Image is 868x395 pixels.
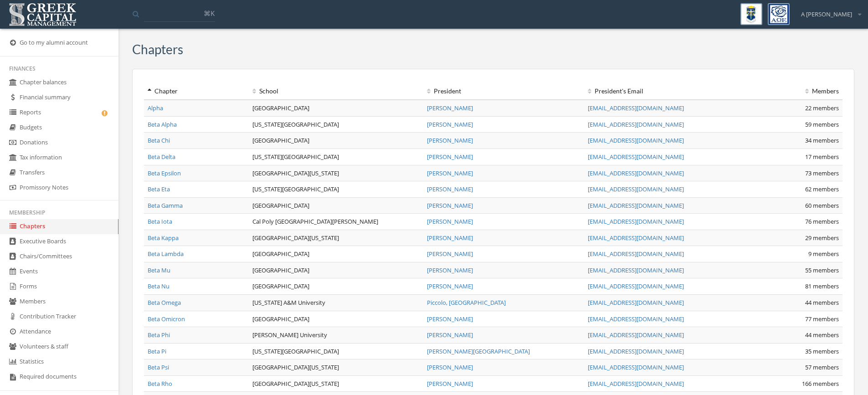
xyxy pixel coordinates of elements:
td: [PERSON_NAME] University [249,327,423,344]
a: Beta Eta [148,185,170,193]
a: Beta Epsilon [148,169,181,177]
a: [EMAIL_ADDRESS][DOMAIN_NAME] [588,234,684,242]
td: Cal Poly [GEOGRAPHIC_DATA][PERSON_NAME] [249,214,423,230]
a: [PERSON_NAME] [427,201,473,210]
a: [EMAIL_ADDRESS][DOMAIN_NAME] [588,104,684,112]
span: 22 members [805,104,839,112]
a: [EMAIL_ADDRESS][DOMAIN_NAME] [588,201,684,210]
a: [PERSON_NAME] [427,282,473,290]
div: President [427,87,580,96]
td: [GEOGRAPHIC_DATA][US_STATE] [249,359,423,376]
a: Beta Delta [148,153,175,161]
a: Beta Chi [148,136,170,144]
td: [GEOGRAPHIC_DATA] [249,197,423,214]
a: [EMAIL_ADDRESS][DOMAIN_NAME] [588,266,684,274]
td: [US_STATE][GEOGRAPHIC_DATA] [249,149,423,165]
td: [GEOGRAPHIC_DATA] [249,262,423,278]
a: Beta Rho [148,380,172,388]
a: [EMAIL_ADDRESS][DOMAIN_NAME] [588,331,684,339]
span: 9 members [808,250,839,258]
td: [GEOGRAPHIC_DATA] [249,100,423,116]
a: Beta Pi [148,347,166,355]
span: 35 members [805,347,839,355]
a: Beta Kappa [148,234,179,242]
span: 166 members [802,380,839,388]
span: 44 members [805,298,839,307]
td: [US_STATE][GEOGRAPHIC_DATA] [249,116,423,133]
td: [GEOGRAPHIC_DATA] [249,133,423,149]
span: 57 members [805,363,839,371]
span: 81 members [805,282,839,290]
a: Alpha [148,104,163,112]
a: [EMAIL_ADDRESS][DOMAIN_NAME] [588,217,684,226]
a: [EMAIL_ADDRESS][DOMAIN_NAME] [588,250,684,258]
a: [PERSON_NAME] [427,136,473,144]
span: 55 members [805,266,839,274]
div: School [252,87,420,96]
a: [EMAIL_ADDRESS][DOMAIN_NAME] [588,185,684,193]
a: [PERSON_NAME] [427,266,473,274]
div: A [PERSON_NAME] [795,3,861,19]
a: [EMAIL_ADDRESS][DOMAIN_NAME] [588,363,684,371]
a: [PERSON_NAME] [427,153,473,161]
a: Beta Alpha [148,120,177,128]
span: 73 members [805,169,839,177]
div: Chapter [148,87,245,96]
td: [GEOGRAPHIC_DATA][US_STATE] [249,375,423,392]
span: ⌘K [204,9,215,18]
a: [EMAIL_ADDRESS][DOMAIN_NAME] [588,298,684,307]
a: [EMAIL_ADDRESS][DOMAIN_NAME] [588,169,684,177]
a: [PERSON_NAME] [427,331,473,339]
span: 60 members [805,201,839,210]
a: [PERSON_NAME] [427,104,473,112]
td: [US_STATE][GEOGRAPHIC_DATA] [249,343,423,359]
td: [GEOGRAPHIC_DATA] [249,246,423,262]
a: Beta Lambda [148,250,184,258]
a: [EMAIL_ADDRESS][DOMAIN_NAME] [588,120,684,128]
span: 17 members [805,153,839,161]
a: [PERSON_NAME] [427,380,473,388]
td: [GEOGRAPHIC_DATA] [249,311,423,327]
a: Beta Iota [148,217,172,226]
span: 76 members [805,217,839,226]
a: [EMAIL_ADDRESS][DOMAIN_NAME] [588,315,684,323]
span: 62 members [805,185,839,193]
span: 59 members [805,120,839,128]
span: A [PERSON_NAME] [801,10,852,19]
a: [EMAIL_ADDRESS][DOMAIN_NAME] [588,282,684,290]
a: [PERSON_NAME] [427,315,473,323]
a: [PERSON_NAME] [427,169,473,177]
a: [PERSON_NAME] [427,120,473,128]
a: [PERSON_NAME] [427,363,473,371]
a: [EMAIL_ADDRESS][DOMAIN_NAME] [588,380,684,388]
span: 44 members [805,331,839,339]
a: Beta Gamma [148,201,183,210]
a: Beta Nu [148,282,169,290]
span: 34 members [805,136,839,144]
span: 77 members [805,315,839,323]
a: Beta Psi [148,363,169,371]
a: [EMAIL_ADDRESS][DOMAIN_NAME] [588,136,684,144]
a: Beta Omicron [148,315,185,323]
a: [EMAIL_ADDRESS][DOMAIN_NAME] [588,347,684,355]
a: [EMAIL_ADDRESS][DOMAIN_NAME] [588,153,684,161]
a: [PERSON_NAME] [427,217,473,226]
span: 29 members [805,234,839,242]
div: President 's Email [588,87,741,96]
a: Beta Phi [148,331,170,339]
td: [GEOGRAPHIC_DATA][US_STATE] [249,165,423,181]
td: [US_STATE] A&M University [249,295,423,311]
td: [US_STATE][GEOGRAPHIC_DATA] [249,181,423,198]
a: [PERSON_NAME] [427,185,473,193]
a: [PERSON_NAME] [427,234,473,242]
a: Piccolo, [GEOGRAPHIC_DATA] [427,298,506,307]
td: [GEOGRAPHIC_DATA] [249,278,423,295]
td: [GEOGRAPHIC_DATA][US_STATE] [249,230,423,246]
h3: Chapters [132,42,183,56]
a: [PERSON_NAME][GEOGRAPHIC_DATA] [427,347,530,355]
a: Beta Mu [148,266,170,274]
a: [PERSON_NAME] [427,250,473,258]
div: Members [748,87,839,96]
a: Beta Omega [148,298,181,307]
